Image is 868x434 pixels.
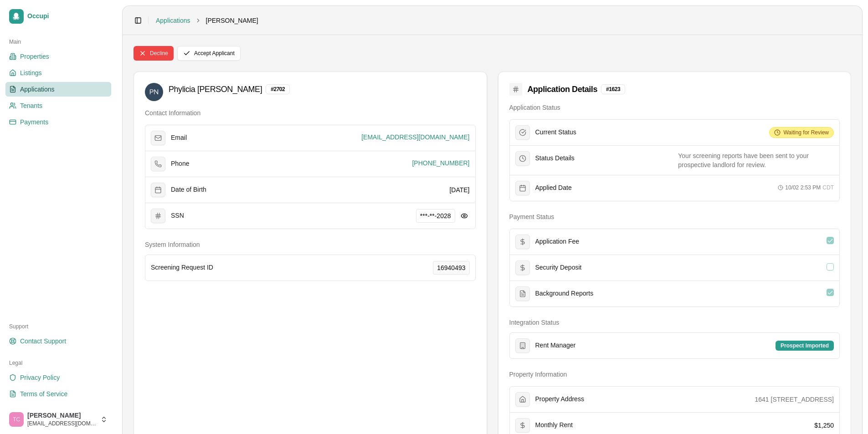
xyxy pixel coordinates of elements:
span: SSN [171,212,184,220]
nav: breadcrumb [156,16,258,25]
h3: Phylicia [PERSON_NAME] [169,83,262,96]
span: Application Details [528,83,597,96]
span: [PERSON_NAME] [27,412,97,420]
a: Applications [156,16,190,25]
h4: Property Information [509,370,840,379]
span: Applied Date [535,184,572,192]
button: Trudy Childers[PERSON_NAME][EMAIL_ADDRESS][DOMAIN_NAME] [5,408,111,430]
span: Monthly Rent [535,421,573,429]
span: Properties [20,52,49,61]
span: Application Fee [535,238,580,246]
span: Terms of Service [20,389,67,398]
span: $ 1,250 [814,422,834,429]
span: Phone [171,160,189,168]
a: Privacy Policy [5,370,111,385]
span: Screening Request ID [151,264,213,272]
span: [PHONE_NUMBER] [412,158,469,168]
div: Main [5,35,111,49]
h4: System Information [145,240,476,249]
span: 10/02 2:53 PM [785,184,821,191]
div: Prospect Imported [776,341,834,351]
span: [EMAIL_ADDRESS][DOMAIN_NAME] [27,420,97,427]
span: Waiting for Review [783,129,829,136]
span: Background Reports [535,290,594,298]
div: # 1623 [601,84,625,94]
span: Property Address [535,395,584,403]
span: 16940493 [437,263,465,272]
a: Properties [5,49,111,64]
a: Terms of Service [5,387,111,401]
span: Rent Manager [535,342,576,350]
span: [PERSON_NAME] [206,16,258,25]
a: Payments [5,115,111,129]
span: Security Deposit [535,264,582,272]
p: Your screening reports have been sent to your prospective landlord for review. [678,151,834,169]
div: # 2702 [266,84,290,94]
h4: Integration Status [509,318,840,327]
h4: Contact Information [145,108,476,117]
div: Legal [5,356,111,370]
img: Phylicia nevils [145,83,163,101]
button: Accept Applicant [177,46,241,61]
span: Status Details [535,154,575,163]
div: Support [5,319,111,334]
a: Contact Support [5,334,111,348]
span: Occupi [27,12,108,20]
a: Listings [5,66,111,80]
span: Contact Support [20,337,66,346]
span: Applications [20,85,55,94]
span: Email [171,134,187,142]
span: Date of Birth [171,186,206,194]
span: CDT [822,184,834,191]
img: Trudy Childers [9,412,24,427]
span: Privacy Policy [20,373,60,382]
h4: Application Status [509,103,840,112]
span: Tenants [20,101,42,110]
a: Tenants [5,98,111,113]
a: Applications [5,82,111,97]
a: Occupi [5,5,111,27]
span: Listings [20,68,41,77]
h4: Payment Status [509,212,840,221]
span: [EMAIL_ADDRESS][DOMAIN_NAME] [361,133,469,142]
p: 1641 [STREET_ADDRESS] [755,395,834,404]
button: Decline [134,46,174,61]
span: [DATE] [449,186,469,194]
span: Payments [20,117,48,127]
span: Current Status [535,128,576,137]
